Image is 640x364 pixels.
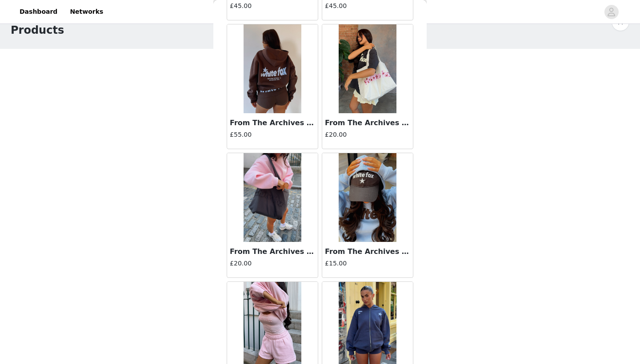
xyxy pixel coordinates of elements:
[64,2,108,22] a: Networks
[230,130,315,139] h4: £55.00
[325,259,410,268] h4: £15.00
[339,153,396,242] img: From The Archives Cap Charcoal
[325,246,410,257] h3: From The Archives Cap Charcoal
[325,1,410,11] h4: £45.00
[244,153,301,242] img: From The Archives Lexi Tote Bag Charcoal
[244,24,301,113] img: From The Archives Charli Oversized Hoodie Chocolate
[325,130,410,139] h4: £20.00
[230,246,315,257] h3: From The Archives Lexi Tote Bag Charcoal
[339,24,396,113] img: From The Archives Jaxx Tote Bag Off White
[230,118,315,128] h3: From The Archives [PERSON_NAME] Oversized Hoodie Chocolate
[11,22,64,38] h1: Products
[14,2,63,22] a: Dashboard
[325,118,410,128] h3: From The Archives Jaxx Tote Bag Off White
[607,5,616,19] div: avatar
[230,259,315,268] h4: £20.00
[230,1,315,11] h4: £45.00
